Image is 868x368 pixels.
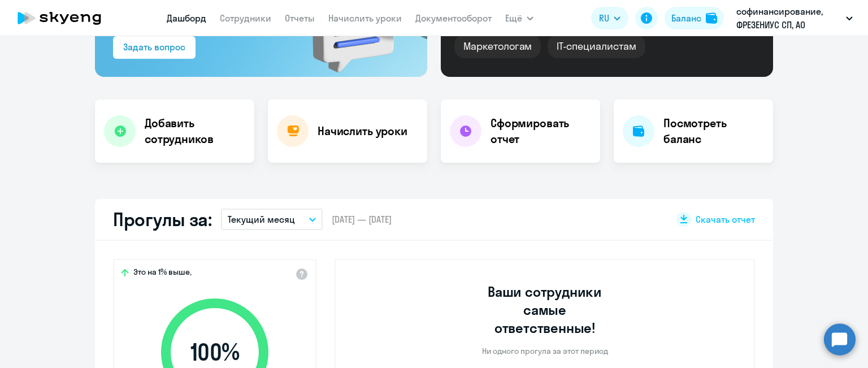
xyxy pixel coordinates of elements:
[332,213,392,226] span: [DATE] — [DATE]
[663,115,764,147] h4: Посмотреть баланс
[731,5,858,32] button: софинансирование, ФРЕЗЕНИУС СП, АО
[548,34,645,58] div: IT-специалистам
[505,11,522,25] span: Ещё
[285,12,315,24] a: Отчеты
[599,11,609,25] span: RU
[123,40,185,54] div: Задать вопрос
[221,209,323,230] button: Текущий месяц
[591,7,628,29] button: RU
[491,115,591,147] h4: Сформировать отчет
[150,339,280,366] span: 100 %
[145,115,245,147] h4: Добавить сотрудников
[482,346,608,356] p: Ни одного прогула за этот период
[167,12,206,24] a: Дашборд
[113,36,196,59] button: Задать вопрос
[706,12,717,24] img: balance
[665,7,724,29] button: Балансbalance
[228,213,295,226] p: Текущий месяц
[472,283,618,337] h3: Ваши сотрудники самые ответственные!
[328,12,402,24] a: Начислить уроки
[113,208,212,231] h2: Прогулы за:
[133,267,192,280] span: Это на 1% выше,
[454,34,541,58] div: Маркетологам
[415,12,492,24] a: Документооборот
[505,7,533,29] button: Ещё
[671,11,701,25] div: Баланс
[696,213,755,226] span: Скачать отчет
[220,12,271,24] a: Сотрудники
[736,5,841,32] p: софинансирование, ФРЕЗЕНИУС СП, АО
[318,123,407,139] h4: Начислить уроки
